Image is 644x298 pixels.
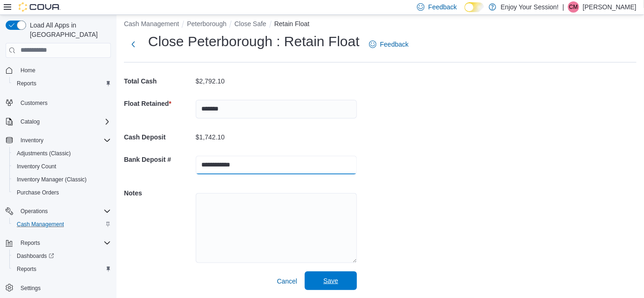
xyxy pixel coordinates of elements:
[17,252,54,260] span: Dashboards
[562,1,564,13] p: |
[17,163,56,170] span: Inventory Count
[17,206,52,217] button: Operations
[124,19,637,30] nav: An example of EuiBreadcrumbs
[380,40,409,49] span: Feedback
[17,97,51,109] a: Customers
[19,2,61,12] img: Cova
[2,134,115,147] button: Inventory
[569,1,578,13] span: CM
[13,148,75,159] a: Adjustments (Classic)
[21,239,40,247] span: Reports
[9,218,115,231] button: Cash Management
[305,271,357,290] button: Save
[13,250,58,262] a: Dashboards
[187,20,226,28] button: Peterborough
[17,150,71,157] span: Adjustments (Classic)
[26,21,111,39] span: Load All Apps in [GEOGRAPHIC_DATA]
[9,147,115,160] button: Adjustments (Classic)
[2,63,115,77] button: Home
[124,35,143,54] button: Next
[17,282,111,294] span: Settings
[2,96,115,109] button: Customers
[196,77,225,85] p: $2,792.10
[124,128,194,146] h5: Cash Deposit
[13,250,111,262] span: Dashboards
[465,12,465,13] span: Dark Mode
[9,160,115,173] button: Inventory Count
[13,187,63,198] a: Purchase Orders
[2,115,115,128] button: Catalog
[17,65,39,76] a: Home
[13,263,40,275] a: Reports
[124,72,194,90] h5: Total Cash
[21,208,48,215] span: Operations
[13,78,111,89] span: Reports
[17,221,64,228] span: Cash Management
[9,77,115,90] button: Reports
[17,283,44,294] a: Settings
[196,133,225,141] p: $1,742.10
[17,237,111,249] span: Reports
[583,1,637,13] p: [PERSON_NAME]
[13,219,68,230] a: Cash Management
[17,237,44,249] button: Reports
[17,135,47,146] button: Inventory
[21,99,48,107] span: Customers
[21,137,43,144] span: Inventory
[13,219,111,230] span: Cash Management
[124,150,194,169] h5: Bank Deposit #
[124,184,194,202] h5: Notes
[21,118,40,125] span: Catalog
[17,97,111,108] span: Customers
[13,174,111,185] span: Inventory Manager (Classic)
[17,116,111,127] span: Catalog
[9,249,115,263] a: Dashboards
[124,94,194,113] h5: Float Retained
[21,67,35,74] span: Home
[148,32,360,51] h1: Close Peterborough : Retain Float
[17,176,87,183] span: Inventory Manager (Classic)
[17,189,59,196] span: Purchase Orders
[2,281,115,295] button: Settings
[17,206,111,217] span: Operations
[13,148,111,159] span: Adjustments (Classic)
[501,1,559,13] p: Enjoy Your Session!
[234,20,266,28] button: Close Safe
[13,263,111,275] span: Reports
[17,265,36,273] span: Reports
[428,2,457,12] span: Feedback
[274,20,309,28] button: Retain Float
[17,135,111,146] span: Inventory
[568,1,579,13] div: Carly Manley
[365,35,412,54] a: Feedback
[17,80,36,87] span: Reports
[273,272,301,291] button: Cancel
[13,187,111,198] span: Purchase Orders
[21,284,41,292] span: Settings
[9,186,115,199] button: Purchase Orders
[17,116,43,127] button: Catalog
[124,20,179,28] button: Cash Management
[465,2,484,12] input: Dark Mode
[323,276,338,285] span: Save
[9,173,115,186] button: Inventory Manager (Classic)
[9,263,115,276] button: Reports
[13,161,111,172] span: Inventory Count
[277,277,297,286] span: Cancel
[13,78,40,89] a: Reports
[13,161,60,172] a: Inventory Count
[17,64,111,76] span: Home
[13,174,90,185] a: Inventory Manager (Classic)
[2,205,115,218] button: Operations
[2,236,115,249] button: Reports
